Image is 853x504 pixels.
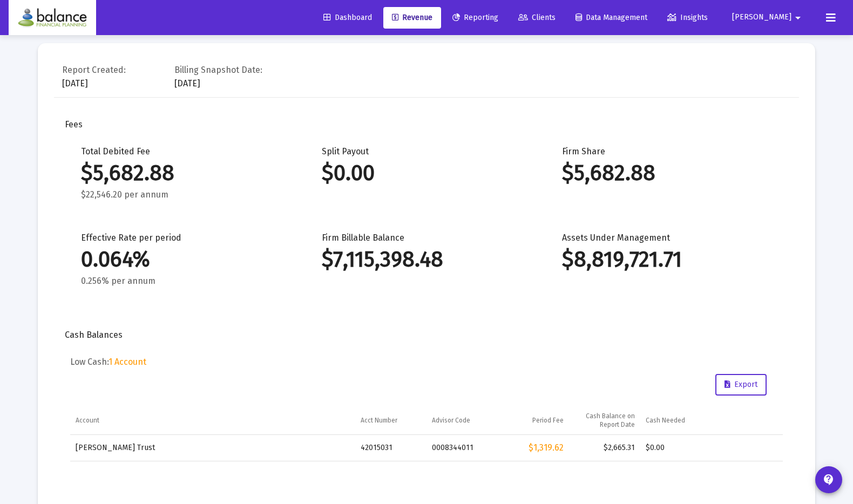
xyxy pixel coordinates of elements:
[426,435,498,461] td: 0008344011
[667,13,708,22] span: Insights
[70,406,355,435] td: Column Account
[174,62,262,89] div: [DATE]
[174,65,262,76] div: Billing Snapshot Date:
[640,406,783,435] td: Column Cash Needed
[791,7,804,29] mat-icon: arrow_drop_down
[81,146,289,200] div: Total Debited Fee
[355,406,426,435] td: Column Acct Number
[574,442,635,453] div: $2,665.31
[426,406,498,435] td: Column Advisor Code
[567,7,656,29] a: Data Management
[81,233,289,287] div: Effective Rate per period
[81,254,289,265] div: 0.064%
[65,119,788,130] div: Fees
[646,416,685,425] div: Cash Needed
[76,416,99,425] div: Account
[646,442,777,453] div: $0.00
[715,374,767,396] button: Export
[503,442,564,453] div: $1,319.62
[70,435,355,461] td: [PERSON_NAME] Trust
[323,13,372,22] span: Dashboard
[659,7,716,29] a: Insights
[322,146,530,200] div: Split Payout
[81,276,289,287] div: 0.256% per annum
[322,233,530,287] div: Firm Billable Balance
[498,406,569,435] td: Column Period Fee
[70,357,783,367] h5: Low Cash:
[62,65,126,76] div: Report Created:
[562,254,770,265] div: $8,819,721.71
[17,7,88,29] img: Dashboard
[81,168,289,179] div: $5,682.88
[322,254,530,265] div: $7,115,398.48
[574,412,635,429] div: Cash Balance on Report Date
[510,7,564,29] a: Clients
[569,406,640,435] td: Column Cash Balance on Report Date
[62,62,126,89] div: [DATE]
[432,416,470,425] div: Advisor Code
[361,416,397,425] div: Acct Number
[562,146,770,200] div: Firm Share
[518,13,556,22] span: Clients
[70,406,783,461] div: Data grid
[109,357,146,367] span: 1 Account
[562,168,770,179] div: $5,682.88
[532,416,564,425] div: Period Fee
[383,7,441,29] a: Revenue
[562,233,770,287] div: Assets Under Management
[444,7,507,29] a: Reporting
[81,189,289,200] div: $22,546.20 per annum
[452,13,498,22] span: Reporting
[322,168,530,179] div: $0.00
[392,13,432,22] span: Revenue
[315,7,381,29] a: Dashboard
[576,13,647,22] span: Data Management
[732,13,791,22] span: [PERSON_NAME]
[725,380,757,389] span: Export
[719,6,817,28] button: [PERSON_NAME]
[65,330,788,340] div: Cash Balances
[355,435,426,461] td: 42015031
[822,473,835,486] mat-icon: contact_support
